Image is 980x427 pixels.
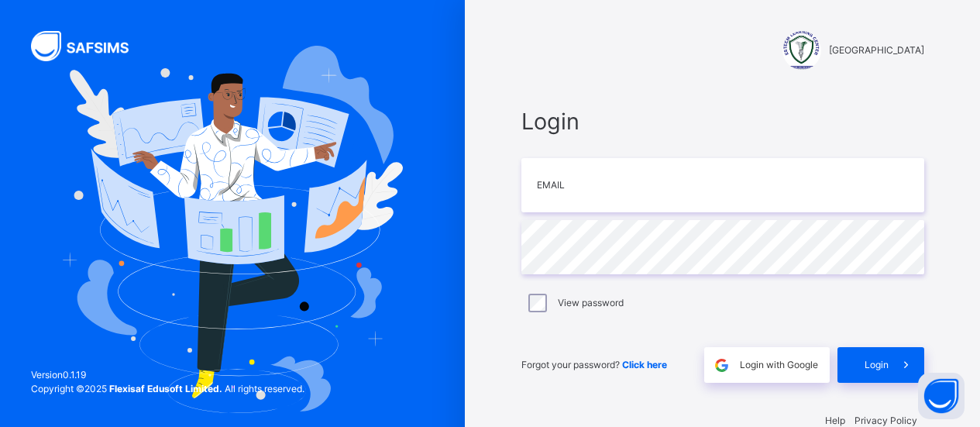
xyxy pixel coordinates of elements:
[740,358,818,372] span: Login with Google
[31,383,304,394] span: Copyright © 2025 All rights reserved.
[31,31,147,61] img: SAFSIMS Logo
[521,359,667,370] span: Forgot your password?
[31,368,304,382] span: Version 0.1.19
[918,373,965,419] button: Open asap
[865,358,889,372] span: Login
[829,43,924,57] span: [GEOGRAPHIC_DATA]
[521,105,924,138] span: Login
[622,359,667,370] a: Click here
[825,415,845,426] a: Help
[558,296,624,310] label: View password
[109,383,222,394] strong: Flexisaf Edusoft Limited.
[713,356,731,374] img: google.396cfc9801f0270233282035f929180a.svg
[62,46,404,413] img: Hero Image
[854,415,917,426] a: Privacy Policy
